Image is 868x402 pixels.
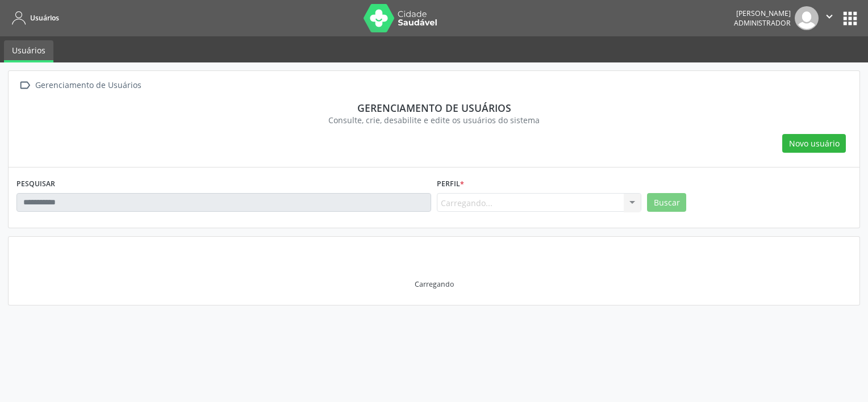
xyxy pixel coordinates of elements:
[782,134,846,153] button: Novo usuário
[734,9,791,18] div: [PERSON_NAME]
[789,137,840,149] span: Novo usuário
[30,13,59,23] span: Usuários
[437,175,464,193] label: Perfil
[795,6,819,30] img: img
[24,114,844,126] div: Consulte, crie, desabilite e edite os usuários do sistema
[4,40,53,62] a: Usuários
[647,193,686,212] button: Buscar
[823,10,836,23] i: 
[734,18,791,28] span: Administrador
[415,279,454,289] div: Carregando
[8,9,59,27] a: Usuários
[33,77,143,94] div: Gerenciamento de Usuários
[16,77,143,94] a:  Gerenciamento de Usuários
[16,175,55,193] label: PESQUISAR
[16,77,33,94] i: 
[819,6,840,30] button: 
[24,102,844,114] div: Gerenciamento de usuários
[840,9,860,28] button: apps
